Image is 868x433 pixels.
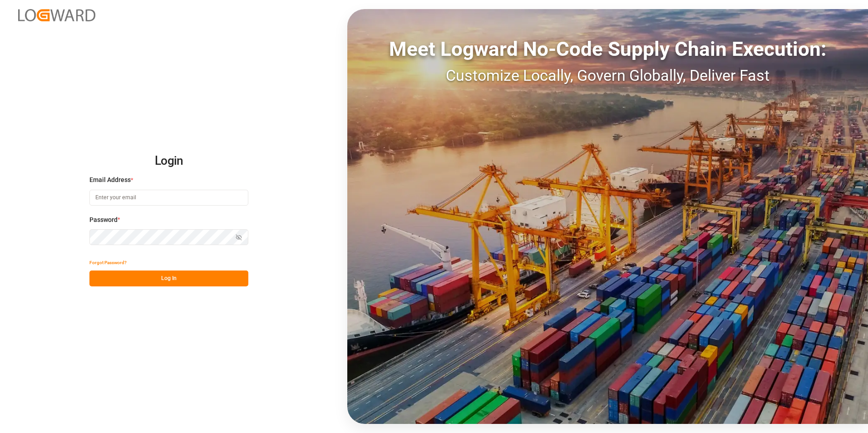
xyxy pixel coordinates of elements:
[347,64,868,87] div: Customize Locally, Govern Globally, Deliver Fast
[89,190,248,206] input: Enter your email
[347,34,868,64] div: Meet Logward No-Code Supply Chain Execution:
[18,9,95,21] img: Logward_new_orange.png
[89,147,248,176] h2: Login
[89,255,127,271] button: Forgot Password?
[89,215,118,225] span: Password
[89,175,131,185] span: Email Address
[89,271,248,286] button: Log In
